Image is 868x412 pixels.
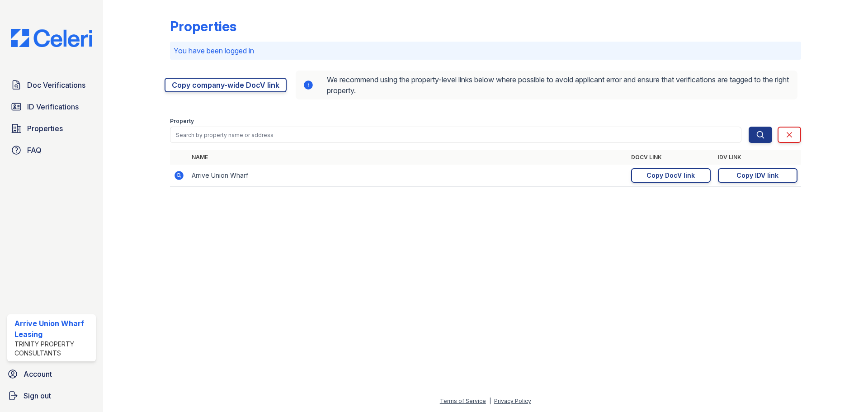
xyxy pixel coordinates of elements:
[714,150,801,165] th: IDV Link
[14,340,92,358] div: Trinity Property Consultants
[4,365,99,383] a: Account
[174,45,797,56] p: You have been logged in
[7,119,96,137] a: Properties
[27,123,63,134] span: Properties
[24,390,51,401] span: Sign out
[170,127,741,143] input: Search by property name or address
[7,76,96,94] a: Doc Verifications
[4,29,99,47] img: CE_Logo_Blue-a8612792a0a2168367f1c8372b55b34899dd931a85d93a1a3d3e32e68fde9ad4.png
[4,387,99,405] a: Sign out
[296,71,797,99] div: We recommend using the property-level links below where possible to avoid applicant error and ens...
[646,171,695,180] div: Copy DocV link
[165,78,287,92] a: Copy company-wide DocV link
[170,118,194,125] label: Property
[188,165,627,187] td: Arrive Union Wharf
[14,318,92,340] div: Arrive Union Wharf Leasing
[494,398,531,404] a: Privacy Policy
[631,168,711,183] a: Copy DocV link
[24,369,52,379] span: Account
[489,398,491,404] div: |
[27,80,85,90] span: Doc Verifications
[627,150,714,165] th: DocV Link
[736,171,778,180] div: Copy IDV link
[27,145,42,156] span: FAQ
[440,398,486,404] a: Terms of Service
[7,98,96,116] a: ID Verifications
[188,150,627,165] th: Name
[170,18,236,34] div: Properties
[27,101,79,112] span: ID Verifications
[7,141,96,159] a: FAQ
[718,168,797,183] a: Copy IDV link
